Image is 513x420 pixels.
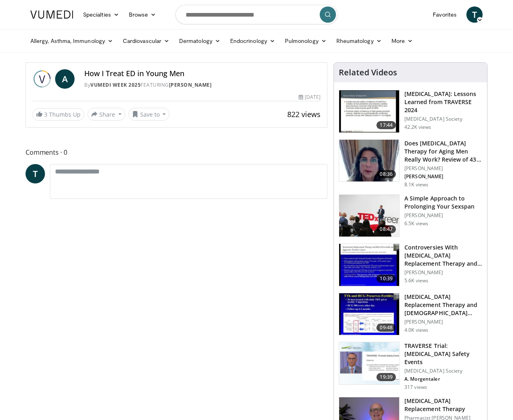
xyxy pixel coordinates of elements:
p: 42.2K views [404,124,431,130]
h4: Related Videos [339,68,397,77]
a: Allergy, Asthma, Immunology [26,33,118,49]
p: 317 views [404,384,427,390]
a: 10:39 Controversies With [MEDICAL_DATA] Replacement Therapy and [MEDICAL_DATA] Can… [PERSON_NAME]... [339,243,482,286]
p: [PERSON_NAME] [404,173,482,180]
img: 1317c62a-2f0d-4360-bee0-b1bff80fed3c.150x105_q85_crop-smart_upscale.jpg [339,90,399,132]
a: Favorites [428,6,462,23]
a: A [55,69,75,89]
div: [DATE] [299,94,321,101]
a: Dermatology [174,33,225,49]
a: Endocrinology [225,33,280,49]
p: A. Morgentaler [404,376,482,382]
a: Browse [124,6,161,23]
a: Specialties [78,6,124,23]
a: T [26,164,45,183]
p: [PERSON_NAME] [404,319,482,325]
a: 09:48 [MEDICAL_DATA] Replacement Therapy and [DEMOGRAPHIC_DATA] Fertility [PERSON_NAME] 4.0K views [339,293,482,336]
span: 08:36 [376,170,396,178]
a: Cardiovascular [118,33,174,49]
span: 09:48 [376,324,396,332]
p: [PERSON_NAME] [404,165,482,172]
p: [PERSON_NAME] [404,269,482,276]
a: Rheumatology [331,33,387,49]
h3: TRAVERSE Trial: [MEDICAL_DATA] Safety Events [404,342,482,366]
p: 5.6K views [404,277,428,284]
img: Vumedi Week 2025 [32,69,52,89]
img: c4bd4661-e278-4c34-863c-57c104f39734.150x105_q85_crop-smart_upscale.jpg [339,195,399,237]
img: 418933e4-fe1c-4c2e-be56-3ce3ec8efa3b.150x105_q85_crop-smart_upscale.jpg [339,244,399,286]
a: 17:44 [MEDICAL_DATA]: Lessons Learned from TRAVERSE 2024 [MEDICAL_DATA] Society 42.2K views [339,90,482,133]
span: 19:39 [376,373,396,381]
h4: How I Treat ED in Young Men [84,69,321,78]
a: 08:36 Does [MEDICAL_DATA] Therapy for Aging Men Really Work? Review of 43 St… [PERSON_NAME] [PERS... [339,139,482,188]
button: Share [88,108,125,121]
p: 6.5K views [404,220,428,227]
span: 17:44 [376,121,396,129]
p: [MEDICAL_DATA] Society [404,368,482,374]
img: 58e29ddd-d015-4cd9-bf96-f28e303b730c.150x105_q85_crop-smart_upscale.jpg [339,293,399,335]
h3: A Simple Approach to Prolonging Your Sexspan [404,194,482,211]
h3: Controversies With [MEDICAL_DATA] Replacement Therapy and [MEDICAL_DATA] Can… [404,243,482,268]
img: 9812f22f-d817-4923-ae6c-a42f6b8f1c21.png.150x105_q85_crop-smart_upscale.png [339,342,399,384]
a: Vumedi Week 2025 [90,81,141,88]
a: 08:47 A Simple Approach to Prolonging Your Sexspan [PERSON_NAME] 6.5K views [339,194,482,237]
h3: [MEDICAL_DATA] Replacement Therapy [404,397,482,413]
input: Search topics, interventions [175,5,338,24]
span: 10:39 [376,275,396,283]
img: 4d4bce34-7cbb-4531-8d0c-5308a71d9d6c.150x105_q85_crop-smart_upscale.jpg [339,140,399,182]
h3: Does [MEDICAL_DATA] Therapy for Aging Men Really Work? Review of 43 St… [404,139,482,164]
p: [PERSON_NAME] [404,212,482,219]
span: 08:47 [376,225,396,233]
h3: [MEDICAL_DATA] Replacement Therapy and [DEMOGRAPHIC_DATA] Fertility [404,293,482,317]
a: More [387,33,418,49]
p: 4.0K views [404,327,428,333]
a: 3 Thumbs Up [32,108,84,121]
a: T [466,6,483,23]
span: 822 views [287,109,321,119]
p: [MEDICAL_DATA] Society [404,116,482,122]
p: 8.1K views [404,181,428,188]
span: 3 [44,111,47,118]
img: VuMedi Logo [30,11,73,19]
span: Comments 0 [26,147,327,158]
h3: [MEDICAL_DATA]: Lessons Learned from TRAVERSE 2024 [404,90,482,114]
a: 19:39 TRAVERSE Trial: [MEDICAL_DATA] Safety Events [MEDICAL_DATA] Society A. Morgentaler 317 views [339,342,482,390]
a: [PERSON_NAME] [169,81,212,88]
a: Pulmonology [280,33,331,49]
div: By FEATURING [84,81,321,89]
button: Save to [128,108,170,121]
